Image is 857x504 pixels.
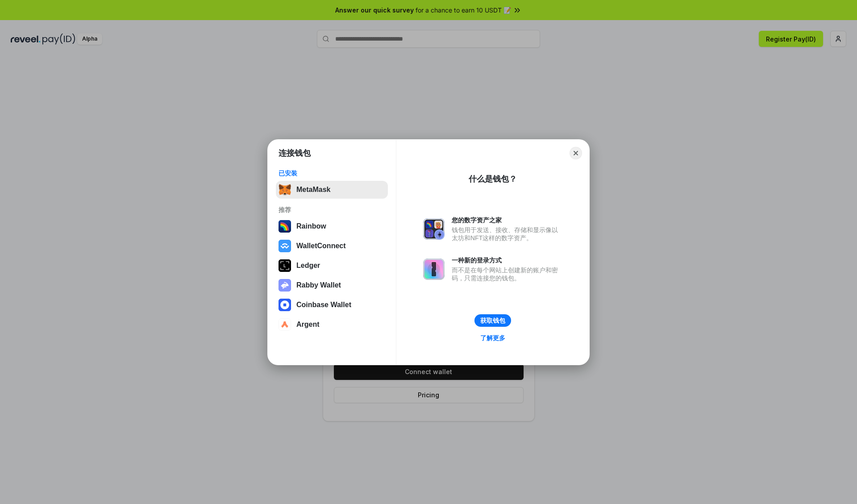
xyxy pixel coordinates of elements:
[279,169,385,177] div: 已安装
[279,299,291,311] img: svg+xml,%3Csvg%20width%3D%2228%22%20height%3D%2228%22%20viewBox%3D%220%200%2028%2028%22%20fill%3D...
[452,266,562,282] div: 而不是在每个网站上创建新的账户和密码，只需连接您的钱包。
[276,276,388,294] button: Rabby Wallet
[279,220,291,233] img: svg+xml,%3Csvg%20width%3D%22120%22%20height%3D%22120%22%20viewBox%3D%220%200%20120%20120%22%20fil...
[469,174,517,184] div: 什么是钱包？
[276,296,388,314] button: Coinbase Wallet
[475,332,511,344] a: 了解更多
[279,148,311,158] h1: 连接钱包
[296,281,341,289] div: Rabby Wallet
[276,237,388,255] button: WalletConnect
[480,334,505,342] div: 了解更多
[452,226,562,242] div: 钱包用于发送、接收、存储和显示像以太坊和NFT这样的数字资产。
[423,218,445,240] img: svg+xml,%3Csvg%20xmlns%3D%22http%3A%2F%2Fwww.w3.org%2F2000%2Fsvg%22%20fill%3D%22none%22%20viewBox...
[296,222,326,230] div: Rainbow
[423,258,445,280] img: svg+xml,%3Csvg%20xmlns%3D%22http%3A%2F%2Fwww.w3.org%2F2000%2Fsvg%22%20fill%3D%22none%22%20viewBox...
[279,279,291,292] img: svg+xml,%3Csvg%20xmlns%3D%22http%3A%2F%2Fwww.w3.org%2F2000%2Fsvg%22%20fill%3D%22none%22%20viewBox...
[279,318,291,331] img: svg+xml,%3Csvg%20width%3D%2228%22%20height%3D%2228%22%20viewBox%3D%220%200%2028%2028%22%20fill%3D...
[279,206,385,214] div: 推荐
[296,321,320,329] div: Argent
[276,181,388,199] button: MetaMask
[452,216,562,224] div: 您的数字资产之家
[570,147,582,159] button: Close
[474,314,511,327] button: 获取钱包
[276,257,388,275] button: Ledger
[279,183,291,196] img: svg+xml,%3Csvg%20fill%3D%22none%22%20height%3D%2233%22%20viewBox%3D%220%200%2035%2033%22%20width%...
[480,317,505,325] div: 获取钱包
[452,256,562,264] div: 一种新的登录方式
[296,262,320,270] div: Ledger
[279,240,291,252] img: svg+xml,%3Csvg%20width%3D%2228%22%20height%3D%2228%22%20viewBox%3D%220%200%2028%2028%22%20fill%3D...
[276,316,388,333] button: Argent
[296,242,346,250] div: WalletConnect
[279,259,291,272] img: svg+xml,%3Csvg%20xmlns%3D%22http%3A%2F%2Fwww.w3.org%2F2000%2Fsvg%22%20width%3D%2228%22%20height%3...
[276,217,388,235] button: Rainbow
[296,186,330,194] div: MetaMask
[296,301,351,309] div: Coinbase Wallet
